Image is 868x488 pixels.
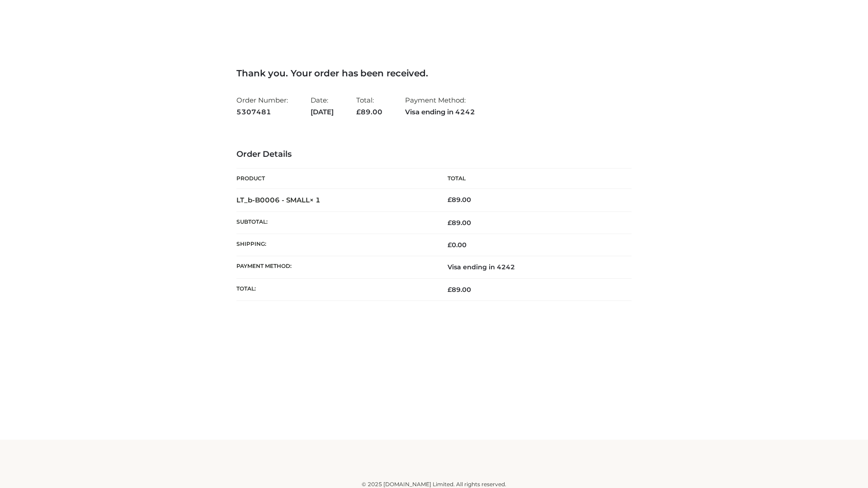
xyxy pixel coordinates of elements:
span: 89.00 [448,286,471,294]
strong: × 1 [310,196,321,204]
bdi: 89.00 [448,196,471,204]
strong: 5307481 [236,106,288,118]
th: Subtotal: [236,211,434,234]
li: Date: [311,92,334,120]
span: £ [448,286,452,294]
span: 89.00 [448,219,471,227]
span: £ [448,219,452,227]
li: Order Number: [236,92,288,120]
th: Total [434,169,632,189]
th: Total: [236,278,434,300]
h3: Order Details [236,150,632,160]
strong: LT_b-B0006 - SMALL [236,196,321,204]
span: £ [356,108,361,116]
th: Product [236,169,434,189]
td: Visa ending in 4242 [434,256,632,278]
th: Payment method: [236,256,434,278]
span: £ [448,241,452,249]
bdi: 0.00 [448,241,467,249]
li: Payment Method: [405,92,475,120]
th: Shipping: [236,234,434,256]
span: £ [448,196,452,204]
strong: Visa ending in 4242 [405,106,475,118]
span: 89.00 [356,108,382,116]
li: Total: [356,92,382,120]
strong: [DATE] [311,106,334,118]
h3: Thank you. Your order has been received. [236,68,632,79]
